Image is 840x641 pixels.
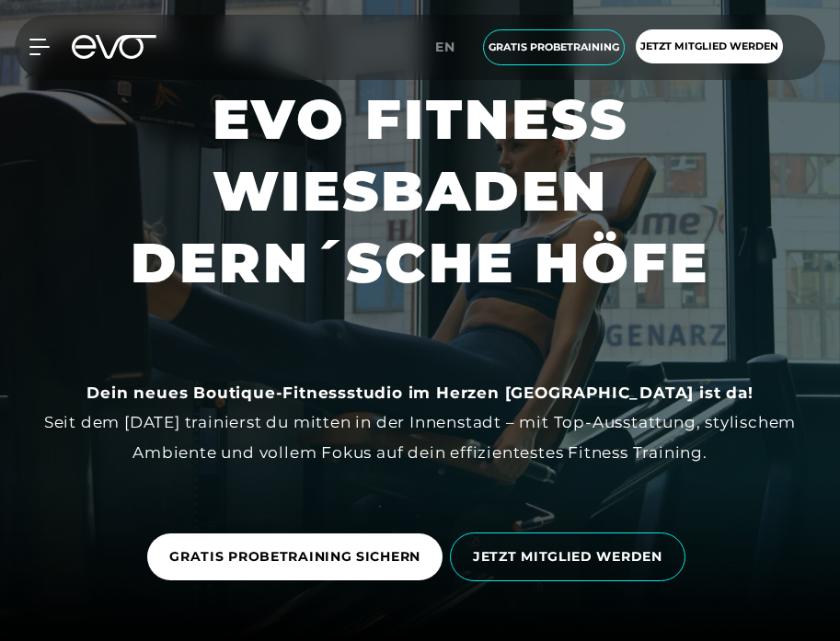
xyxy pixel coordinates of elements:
a: Gratis Probetraining [478,29,630,65]
span: Gratis Probetraining [489,40,619,55]
span: GRATIS PROBETRAINING SICHERN [169,547,420,567]
strong: Dein neues Boutique-Fitnessstudio im Herzen [GEOGRAPHIC_DATA] ist da! [86,383,753,402]
a: en [435,37,466,58]
span: en [435,39,455,55]
span: Jetzt Mitglied werden [640,39,778,54]
div: Seit dem [DATE] trainierst du mitten in der Innenstadt – mit Top-Ausstattung, stylischem Ambiente... [15,378,825,467]
a: GRATIS PROBETRAINING SICHERN [147,533,443,580]
a: Jetzt Mitglied werden [630,29,788,65]
h1: EVO FITNESS WIESBADEN DERN´SCHE HÖFE [15,84,825,299]
span: JETZT MITGLIED WERDEN [473,547,662,567]
a: JETZT MITGLIED WERDEN [450,519,693,595]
